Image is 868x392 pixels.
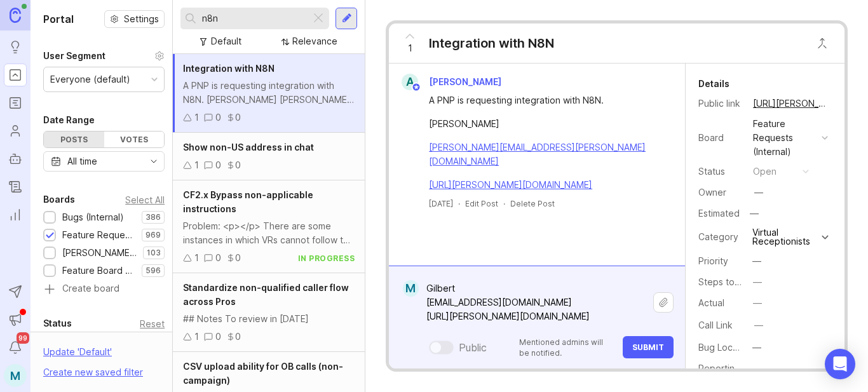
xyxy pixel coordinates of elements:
[698,165,743,179] div: Status
[698,76,729,91] div: Details
[4,336,27,359] button: Notifications
[292,34,337,48] div: Relevance
[17,332,29,344] span: 99
[194,330,199,344] div: 1
[753,275,762,289] div: —
[104,10,165,28] a: Settings
[698,342,754,353] label: Bug Location
[4,36,27,58] a: Ideas
[144,156,164,166] svg: toggle icon
[754,318,763,332] div: —
[698,255,728,266] label: Priority
[194,158,199,172] div: 1
[43,192,75,207] div: Boards
[194,111,199,125] div: 1
[503,198,505,209] div: ·
[183,219,355,247] div: Problem: <p></p> There are some instances in which VRs cannot follow the instructions - (the call...
[146,212,161,222] p: 386
[104,132,165,147] div: Votes
[698,209,740,218] div: Estimated
[146,230,161,240] p: 969
[43,365,143,379] div: Create new saved filter
[147,248,161,258] p: 103
[140,320,165,327] div: Reset
[124,13,159,25] span: Settings
[402,74,418,90] div: A
[429,93,660,107] div: A PNP is requesting integration with N8N.
[752,362,761,375] div: —
[173,133,365,180] a: Show non-US address in chat100
[4,280,27,303] button: Send to Autopilot
[510,198,555,209] div: Delete Post
[429,117,660,131] div: [PERSON_NAME]
[698,230,743,244] div: Category
[4,91,27,114] a: Roadmaps
[746,205,763,222] div: —
[419,276,653,328] textarea: Gilbert [EMAIL_ADDRESS][DOMAIN_NAME] [URL][PERSON_NAME][DOMAIN_NAME]
[183,79,355,107] div: A PNP is requesting integration with N8N. [PERSON_NAME] [PERSON_NAME][EMAIL_ADDRESS][PERSON_NAME]...
[215,111,221,125] div: 0
[4,203,27,226] a: Reporting
[698,97,743,111] div: Public link
[653,292,674,313] button: Upload file
[459,340,487,355] div: Public
[429,142,646,166] a: [PERSON_NAME][EMAIL_ADDRESS][PERSON_NAME][DOMAIN_NAME]
[519,337,615,358] p: Mentioned admins will be notified.
[183,63,275,74] span: Integration with N8N
[183,142,314,152] span: Show non-US address in chat
[67,154,97,168] div: All time
[408,41,412,55] span: 1
[403,280,419,297] div: M
[749,95,832,112] a: [URL][PERSON_NAME]
[183,282,349,307] span: Standardize non-qualified caller flow across Pros
[698,276,785,287] label: Steps to Reproduce
[750,317,767,334] button: Call Link
[429,198,453,209] a: [DATE]
[429,34,554,52] div: Integration with N8N
[43,48,105,64] div: User Segment
[429,76,501,87] span: [PERSON_NAME]
[752,341,761,355] div: —
[632,342,664,352] span: Submit
[43,284,165,295] a: Create board
[173,180,365,273] a: CF2.x Bypass non-applicable instructionsProblem: <p></p> There are some instances in which VRs ca...
[4,147,27,170] a: Autopilot
[215,251,221,265] div: 0
[810,30,835,56] button: Close button
[698,186,743,199] div: Owner
[4,308,27,331] button: Announcements
[62,246,137,260] div: [PERSON_NAME] (Public)
[753,117,817,159] div: Feature Requests (Internal)
[183,361,343,386] span: CSV upload ability for OB calls (non-campaign)
[4,364,27,387] button: M
[173,54,365,133] a: Integration with N8NA PNP is requesting integration with N8N. [PERSON_NAME] [PERSON_NAME][EMAIL_A...
[43,112,95,128] div: Date Range
[183,189,313,214] span: CF2.x Bypass non-applicable instructions
[458,198,460,209] div: ·
[43,345,112,365] div: Update ' Default '
[62,228,135,242] div: Feature Requests (Internal)
[749,295,766,311] button: Actual
[211,34,241,48] div: Default
[10,8,21,22] img: Canny Home
[62,210,124,224] div: Bugs (Internal)
[753,165,776,179] div: open
[202,11,306,25] input: Search...
[698,131,743,145] div: Board
[183,312,355,326] div: ## Notes To review in [DATE]
[235,251,241,265] div: 0
[44,132,104,147] div: Posts
[215,158,221,172] div: 0
[465,198,498,209] div: Edit Post
[752,254,761,268] div: —
[825,349,855,379] div: Open Intercom Messenger
[62,264,135,278] div: Feature Board Sandbox [DATE]
[235,330,241,344] div: 0
[298,253,355,264] div: in progress
[698,320,733,330] label: Call Link
[235,111,241,125] div: 0
[394,74,512,90] a: A[PERSON_NAME]
[4,119,27,142] a: Users
[754,186,763,199] div: —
